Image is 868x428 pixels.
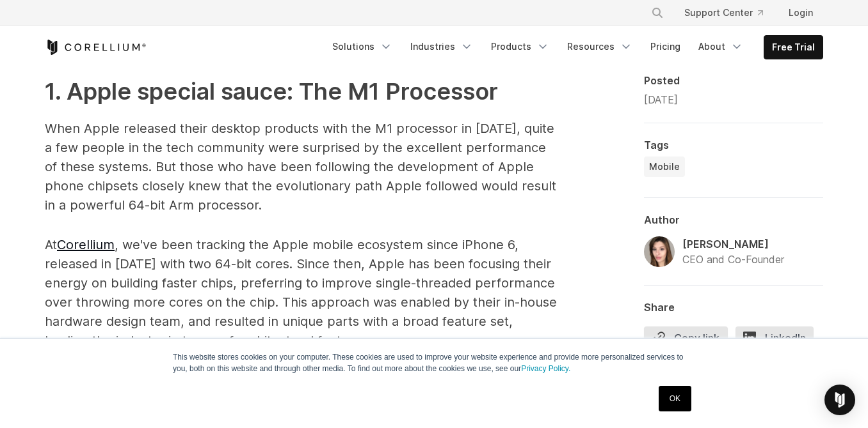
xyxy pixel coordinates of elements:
[644,139,823,151] div: Tags
[636,1,823,24] div: Navigation Menu
[824,385,855,415] div: Open Intercom Messenger
[644,213,823,226] div: Author
[403,35,481,58] a: Industries
[649,160,680,173] span: Mobile
[325,35,823,59] div: Navigation Menu
[644,301,823,314] div: Share
[778,1,823,24] a: Login
[682,252,784,267] div: CEO and Co-Founder
[646,1,669,24] button: Search
[659,386,691,411] a: OK
[45,40,147,55] a: Corellium Home
[45,74,557,109] h2: 1. Apple special sauce: The M1 Processor
[173,351,695,374] p: This website stores cookies on your computer. These cookies are used to improve your website expe...
[735,326,821,355] a: LinkedIn
[644,326,728,349] button: Copy link
[643,35,688,58] a: Pricing
[674,1,773,24] a: Support Center
[644,93,678,106] span: [DATE]
[483,35,557,58] a: Products
[644,157,685,177] a: Mobile
[764,36,823,59] a: Free Trial
[521,364,570,373] a: Privacy Policy.
[644,74,823,87] div: Posted
[45,119,557,215] p: When Apple released their desktop products with the M1 processor in [DATE], quite a few people in...
[57,237,115,252] a: Corellium
[691,35,751,58] a: About
[735,326,814,349] span: LinkedIn
[325,35,400,58] a: Solutions
[559,35,640,58] a: Resources
[682,236,784,252] div: [PERSON_NAME]
[644,236,675,267] img: Amanda Gorton
[45,235,557,350] p: At , we've been tracking the Apple mobile ecosystem since iPhone 6, released in [DATE] with two 6...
